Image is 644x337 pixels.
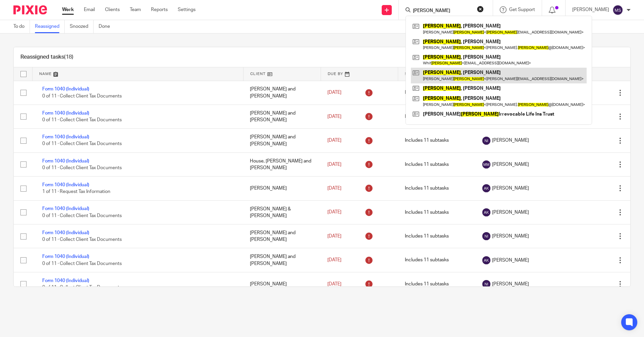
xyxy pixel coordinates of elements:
span: Includes 11 subtasks [405,138,449,143]
a: Settings [178,6,196,13]
span: [PERSON_NAME] [492,257,529,264]
span: [DATE] [327,162,341,167]
a: Form 1040 (Individual) [42,159,89,163]
span: Includes 11 subtasks [405,258,449,263]
button: Clear [477,6,484,12]
a: Reassigned [35,20,65,33]
a: Form 1040 (Individual) [42,254,89,259]
input: Search [412,8,473,14]
img: svg%3E [482,160,490,168]
span: 0 of 11 · Collect Client Tax Documents [42,237,122,242]
img: svg%3E [482,280,490,288]
span: [DATE] [327,210,341,215]
span: Includes 11 subtasks [405,114,449,119]
a: Form 1040 (Individual) [42,135,89,139]
span: [DATE] [327,114,341,119]
span: 0 of 11 · Collect Client Tax Documents [42,118,122,122]
span: [DATE] [327,138,341,143]
span: [PERSON_NAME] [492,137,529,144]
img: svg%3E [482,208,490,216]
a: Form 1040 (Individual) [42,183,89,187]
span: [DATE] [327,186,341,191]
img: svg%3E [482,256,490,264]
span: [PERSON_NAME] [492,209,529,216]
td: [PERSON_NAME] and [PERSON_NAME] [243,248,321,272]
img: svg%3E [482,184,490,192]
span: 0 of 11 · Collect Client Tax Documents [42,142,122,146]
span: [DATE] [327,282,341,286]
span: [PERSON_NAME] [492,161,529,168]
img: svg%3E [482,137,490,145]
td: [PERSON_NAME] and [PERSON_NAME] [243,224,321,248]
a: Done [99,20,115,33]
span: Get Support [509,7,535,12]
a: Email [84,6,95,13]
span: Includes 11 subtasks [405,90,449,95]
p: [PERSON_NAME] [572,6,609,13]
a: Work [62,6,74,13]
span: [DATE] [327,234,341,239]
a: Team [130,6,141,13]
span: Includes 11 subtasks [405,210,449,215]
a: To do [13,20,30,33]
span: [PERSON_NAME] [492,281,529,287]
img: svg%3E [612,5,623,15]
img: svg%3E [482,232,490,240]
td: [PERSON_NAME] & [PERSON_NAME] [243,200,321,224]
span: 0 of 11 · Collect Client Tax Documents [42,261,122,266]
a: Reports [151,6,168,13]
a: Snoozed [70,20,94,33]
img: Pixie [13,5,47,14]
span: 1 of 11 · Request Tax Information [42,190,110,194]
span: (18) [64,54,73,60]
td: [PERSON_NAME] [243,177,321,200]
span: Subtasks [405,72,428,76]
span: [DATE] [327,258,341,262]
td: [PERSON_NAME] and [PERSON_NAME] [243,81,321,105]
span: [PERSON_NAME] [492,185,529,192]
td: [PERSON_NAME] and [PERSON_NAME] [243,105,321,128]
a: Form 1040 (Individual) [42,87,89,91]
span: [DATE] [327,90,341,95]
a: Form 1040 (Individual) [42,230,89,235]
span: [PERSON_NAME] [492,233,529,240]
td: [PERSON_NAME] and [PERSON_NAME] [243,129,321,152]
span: Includes 11 subtasks [405,162,449,167]
span: 0 of 11 · Collect Client Tax Documents [42,94,122,98]
span: 0 of 11 · Collect Client Tax Documents [42,213,122,218]
span: Includes 11 subtasks [405,234,449,239]
span: Includes 11 subtasks [405,282,449,286]
td: House, [PERSON_NAME] and [PERSON_NAME] [243,152,321,176]
h1: Reassigned tasks [20,54,73,61]
td: [PERSON_NAME] [243,272,321,296]
a: Clients [105,6,120,13]
span: 0 of 11 · Collect Client Tax Documents [42,285,122,290]
span: 0 of 11 · Collect Client Tax Documents [42,165,122,170]
a: Form 1040 (Individual) [42,206,89,211]
span: Includes 11 subtasks [405,186,449,191]
a: Form 1040 (Individual) [42,111,89,116]
a: Form 1040 (Individual) [42,278,89,283]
